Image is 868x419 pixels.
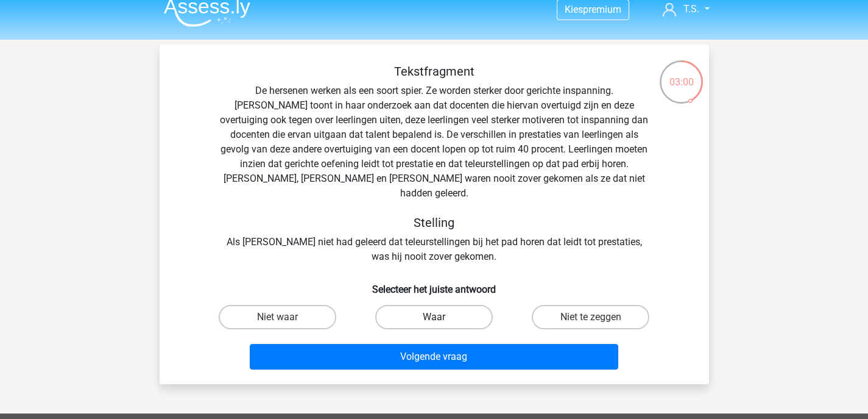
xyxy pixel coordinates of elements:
label: Niet te zeggen [532,305,649,329]
div: 03:00 [658,59,704,90]
span: T.S. [683,3,699,15]
h5: Stelling [218,215,651,230]
div: De hersenen werken als een soort spier. Ze worden sterker door gerichte inspanning. [PERSON_NAME]... [179,64,690,264]
span: premium [583,4,621,15]
h6: Selecteer het juiste antwoord [179,274,690,295]
label: Niet waar [219,305,336,329]
a: T.S. [658,2,714,16]
a: Kiespremium [557,1,629,18]
span: Kies [565,4,583,15]
label: Waar [375,305,493,329]
h5: Tekstfragment [218,64,651,79]
button: Volgende vraag [250,344,618,370]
